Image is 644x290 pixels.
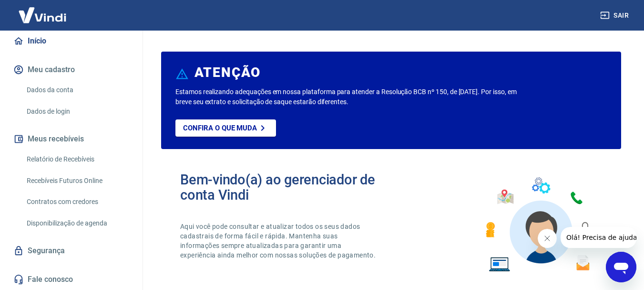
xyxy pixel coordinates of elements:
iframe: Botão para abrir a janela de mensagens [606,252,636,282]
a: Disponibilização de agenda [23,214,131,233]
span: Olá! Precisa de ajuda? [6,7,80,14]
a: Segurança [11,240,131,261]
img: Vindi [11,0,73,30]
a: Dados de login [23,102,131,121]
a: Fale conosco [11,269,131,290]
iframe: Fechar mensagem [538,229,557,248]
a: Dados da conta [23,80,131,100]
p: Estamos realizando adequações em nossa plataforma para atender a Resolução BCB nº 150, de [DATE].... [175,87,521,107]
a: Recebíveis Futuros Online [23,171,131,191]
button: Meus recebíveis [11,129,131,150]
a: Início [11,31,131,52]
p: Confira o que muda [183,124,257,132]
a: Relatório de Recebíveis [23,150,131,169]
iframe: Mensagem da empresa [561,227,636,248]
button: Sair [598,7,633,24]
img: Imagem de um avatar masculino com diversos icones exemplificando as funcionalidades do gerenciado... [477,172,602,278]
h2: Bem-vindo(a) ao gerenciador de conta Vindi [180,172,391,203]
p: Aqui você pode consultar e atualizar todos os seus dados cadastrais de forma fácil e rápida. Mant... [180,222,378,260]
a: Confira o que muda [175,119,276,137]
a: Contratos com credores [23,192,131,212]
h6: ATENÇÃO [194,68,261,77]
button: Meu cadastro [11,59,131,80]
